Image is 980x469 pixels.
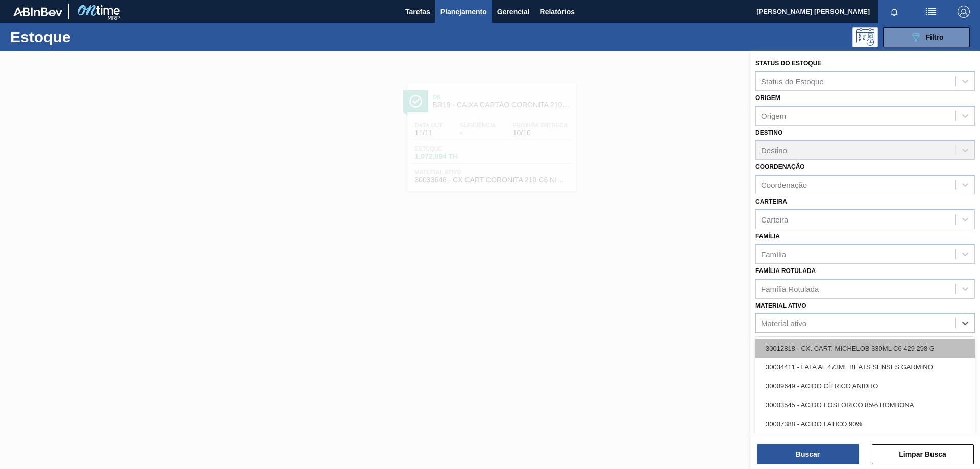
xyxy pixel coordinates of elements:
[755,302,806,309] label: Material ativo
[440,6,487,18] span: Planejamento
[755,94,780,102] label: Origem
[755,339,975,358] div: 30012818 - CX. CART. MICHELOB 330ML C6 429 298 G
[878,5,911,19] button: Notificações
[755,198,787,205] label: Carteira
[755,267,816,275] label: Família Rotulada
[761,319,806,328] div: Material ativo
[761,215,788,224] div: Carteira
[755,129,782,136] label: Destino
[852,27,878,47] div: Pogramando: nenhum usuário selecionado
[755,377,975,396] div: 30009649 - ACIDO CÍTRICO ANIDRO
[761,77,824,85] div: Status do Estoque
[405,6,430,18] span: Tarefas
[883,27,970,47] button: Filtro
[761,284,819,293] div: Família Rotulada
[761,111,786,120] div: Origem
[925,6,937,18] img: userActions
[755,396,975,414] div: 30003545 - ACIDO FOSFORICO 85% BOMBONA
[10,31,163,43] h1: Estoque
[761,250,786,258] div: Família
[755,60,821,67] label: Status do Estoque
[755,414,975,433] div: 30007388 - ACIDO LATICO 90%
[540,6,575,18] span: Relatórios
[755,358,975,377] div: 30034411 - LATA AL 473ML BEATS SENSES GARMINO
[755,163,805,170] label: Coordenação
[958,6,970,18] img: Logout
[926,33,944,41] span: Filtro
[497,6,530,18] span: Gerencial
[13,7,62,16] img: TNhmsLtSVTkK8tSr43FrP2fwEKptu5GPRR3wAAAABJRU5ErkJggg==
[755,233,780,240] label: Família
[761,181,807,189] div: Coordenação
